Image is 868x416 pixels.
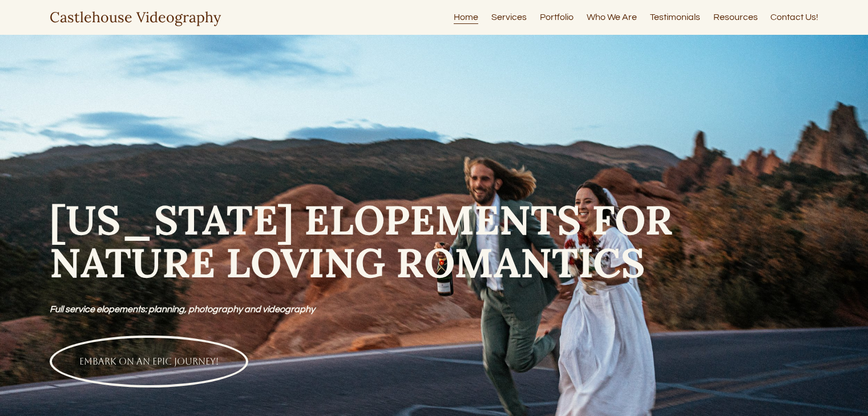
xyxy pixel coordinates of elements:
a: Who We Are [587,10,637,25]
a: Home [454,10,478,25]
a: Testimonials [650,10,700,25]
a: Contact Us! [770,10,818,25]
a: EMBARK ON AN EPIC JOURNEY! [50,336,248,387]
strong: [US_STATE] ELOPEMENTS FOR NATURE LOVING ROMANTICS [50,194,684,288]
a: Portfolio [540,10,574,25]
em: Full service elopements: planning, photography and videography [50,305,315,314]
a: Services [491,10,527,25]
a: Resources [713,10,758,25]
a: Castlehouse Videography [50,8,221,26]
